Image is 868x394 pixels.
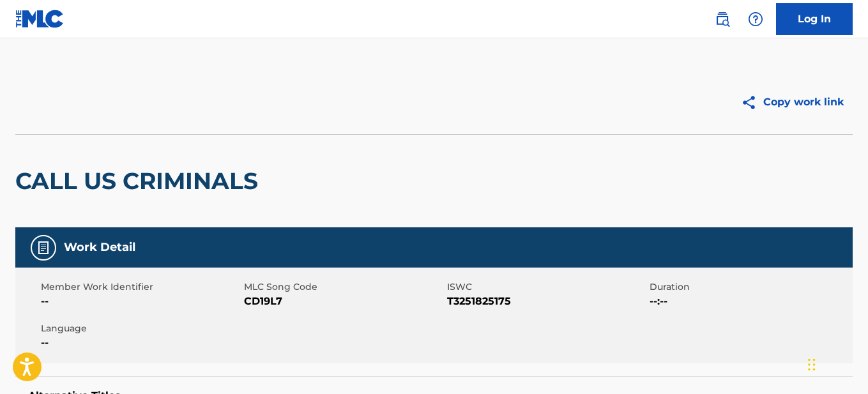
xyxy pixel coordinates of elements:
[41,335,241,351] span: --
[15,10,65,28] img: MLC Logo
[244,280,444,294] span: MLC Song Code
[748,11,763,27] img: help
[15,167,264,195] h2: CALL US CRIMINALS
[650,294,849,309] span: --:--
[776,3,853,35] a: Log In
[41,294,241,309] span: --
[64,240,135,255] h5: Work Detail
[244,294,444,309] span: CD19L7
[743,6,768,32] div: Help
[741,95,763,110] img: Copy work link
[447,280,647,294] span: ISWC
[36,240,51,255] img: Work Detail
[650,280,849,294] span: Duration
[808,345,816,384] div: Arrastar
[710,6,735,32] a: Public Search
[41,280,241,294] span: Member Work Identifier
[41,322,241,335] span: Language
[804,333,868,394] div: Widget de chat
[447,294,647,309] span: T3251825175
[715,11,730,27] img: search
[732,86,853,118] button: Copy work link
[804,333,868,394] iframe: Chat Widget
